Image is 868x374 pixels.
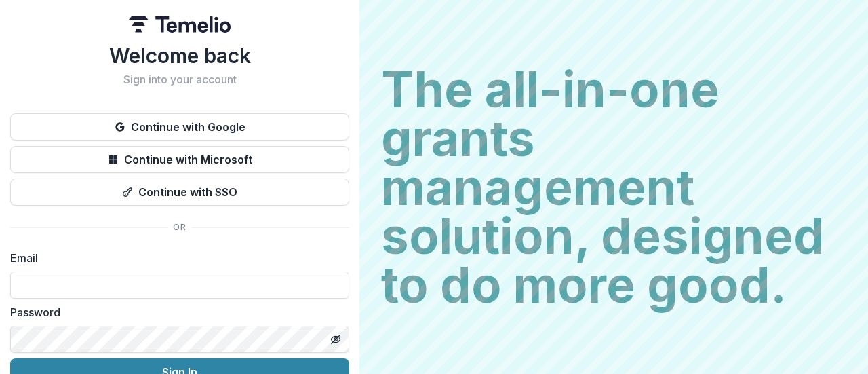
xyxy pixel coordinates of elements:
label: Email [10,250,341,266]
button: Continue with Google [10,113,349,141]
h1: Welcome back [10,43,349,68]
button: Continue with SSO [10,179,349,206]
h2: Sign into your account [10,73,349,86]
button: Toggle password visibility [325,329,347,350]
img: Temelio [129,16,231,33]
label: Password [10,304,341,320]
button: Continue with Microsoft [10,146,349,173]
